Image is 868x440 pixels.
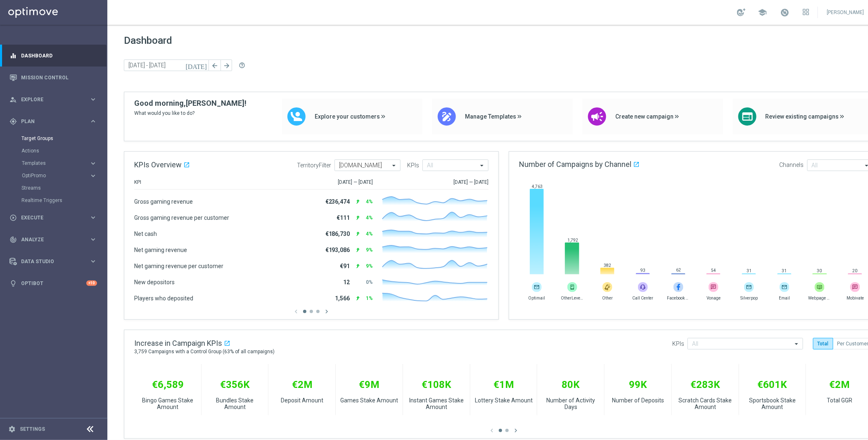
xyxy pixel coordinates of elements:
div: Streams [21,182,107,194]
button: OptiPromo keyboard_arrow_right [21,172,97,179]
div: OptiPromo [21,169,107,182]
div: +10 [86,281,97,286]
span: Data Studio [21,259,89,264]
button: lightbulb Optibot +10 [9,280,97,287]
span: OptiPromo [22,173,81,178]
div: Data Studio [9,258,89,265]
button: track_changes Analyze keyboard_arrow_right [9,236,97,243]
span: school [758,8,767,17]
button: gps_fixed Plan keyboard_arrow_right [9,118,97,125]
div: Templates [21,157,107,169]
div: Optibot [9,272,97,294]
i: lightbulb [9,280,17,287]
a: Mission Control [21,67,97,88]
button: Data Studio keyboard_arrow_right [9,258,97,265]
button: play_circle_outline Execute keyboard_arrow_right [9,214,97,221]
button: Mission Control [9,74,97,81]
div: Analyze [9,236,89,243]
i: keyboard_arrow_right [89,95,97,103]
div: Plan [9,118,89,125]
button: Templates keyboard_arrow_right [21,160,97,166]
i: play_circle_outline [9,214,17,221]
div: Mission Control [9,67,97,88]
i: settings [8,426,16,433]
i: keyboard_arrow_right [89,235,97,243]
a: Actions [21,147,86,154]
div: OptiPromo [22,173,89,178]
i: equalizer [9,52,17,59]
a: Target Groups [21,135,86,142]
a: Settings [20,427,45,432]
div: Templates [22,161,89,166]
i: keyboard_arrow_right [89,257,97,265]
i: keyboard_arrow_right [89,117,97,125]
span: Analyze [21,237,89,242]
span: Explore [21,97,89,102]
i: person_search [9,96,17,103]
div: Dashboard [9,45,97,67]
div: Execute [9,214,89,221]
div: Realtime Triggers [21,194,107,207]
a: Dashboard [21,45,97,67]
div: Explore [9,96,89,103]
i: track_changes [9,236,17,243]
span: Execute [21,215,89,220]
a: Realtime Triggers [21,197,86,204]
div: Target Groups [21,132,107,145]
div: Actions [21,145,107,157]
a: Optibot [21,272,86,294]
i: keyboard_arrow_right [89,214,97,221]
span: Templates [22,161,81,166]
button: person_search Explore keyboard_arrow_right [9,96,97,103]
i: gps_fixed [9,118,17,125]
button: equalizer Dashboard [9,52,97,59]
i: keyboard_arrow_right [89,172,97,180]
i: keyboard_arrow_right [89,159,97,167]
a: Streams [21,185,86,191]
span: Plan [21,119,89,124]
